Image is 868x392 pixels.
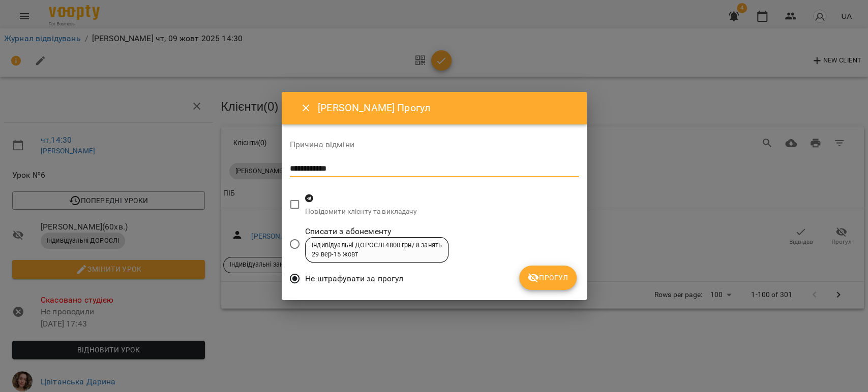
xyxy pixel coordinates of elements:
[312,241,442,259] div: Індивідуальні ДОРОСЛІ 4800 грн/ 8 занять 29 вер - 15 жовт
[318,100,574,116] h6: [PERSON_NAME] Прогул
[527,272,568,284] span: Прогул
[305,207,417,217] p: Повідомити клієнту та викладачу
[294,96,318,120] button: Close
[305,273,403,285] span: Не штрафувати за прогул
[305,225,448,238] span: Списати з абонементу
[290,141,579,149] label: Причина відміни
[519,266,577,290] button: Прогул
